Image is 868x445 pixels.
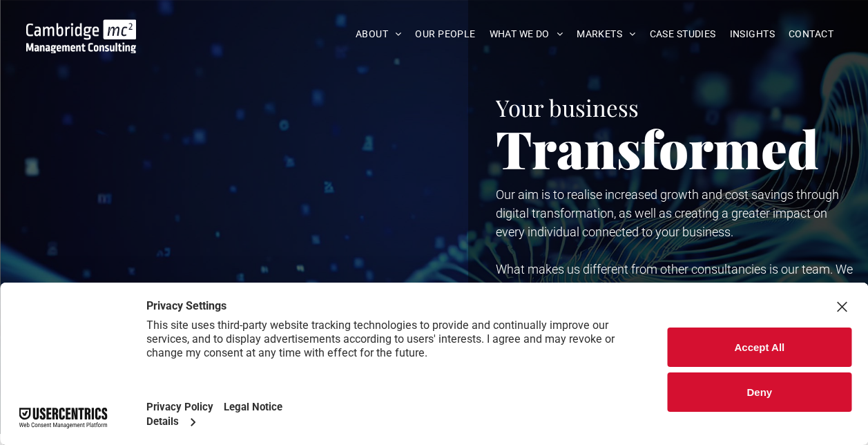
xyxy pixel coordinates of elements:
[408,23,482,45] a: OUR PEOPLE
[723,23,782,45] a: INSIGHTS
[496,113,819,182] span: Transformed
[643,23,723,45] a: CASE STUDIES
[496,92,639,122] span: Your business
[26,19,137,53] img: Go to Homepage
[26,21,137,36] a: Your Business Transformed | Cambridge Management Consulting
[782,23,840,45] a: CONTACT
[496,187,839,239] span: Our aim is to realise increased growth and cost savings through digital transformation, as well a...
[496,262,853,314] span: What makes us different from other consultancies is our team. We only employ senior experts who h...
[570,23,642,45] a: MARKETS
[483,23,570,45] a: WHAT WE DO
[349,23,409,45] a: ABOUT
